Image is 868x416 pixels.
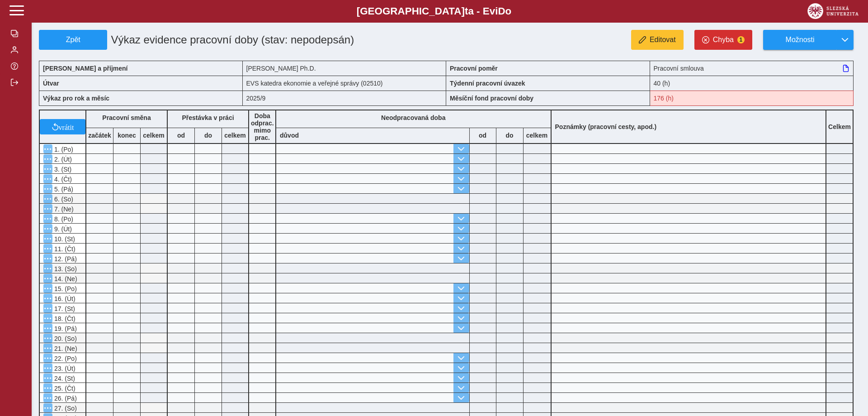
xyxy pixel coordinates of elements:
[43,373,52,383] button: Menu
[43,334,52,343] button: Menu
[52,295,75,302] span: 16. (Út)
[52,325,77,332] span: 19. (Pá)
[470,132,496,139] b: od
[43,204,52,213] button: Menu
[43,393,52,402] button: Menu
[52,225,72,233] span: 9. (Út)
[43,194,52,203] button: Menu
[52,375,75,382] span: 24. (St)
[52,335,77,342] span: 20. (So)
[43,244,52,253] button: Menu
[243,61,447,76] div: [PERSON_NAME] Ph.D.
[43,65,127,72] b: [PERSON_NAME] a příjmení
[52,315,75,322] span: 18. (Čt)
[102,114,151,121] b: Pracovní směna
[650,36,676,44] span: Editovat
[713,36,734,44] span: Chyba
[43,354,52,363] button: Menu
[650,61,854,76] div: Pracovní smlouva
[113,132,140,139] b: konec
[52,166,71,173] span: 3. (St)
[52,285,77,292] span: 15. (Po)
[650,76,854,91] div: 40 (h)
[552,123,660,130] b: Poznámky (pracovní cesty, apod.)
[52,305,75,312] span: 17. (St)
[52,156,72,163] span: 2. (Út)
[43,144,52,153] button: Menu
[52,196,73,203] span: 6. (So)
[43,224,52,233] button: Menu
[52,345,77,352] span: 21. (Ne)
[52,365,75,372] span: 23. (Út)
[631,30,684,50] button: Editovat
[243,76,447,91] div: EVS katedra ekonomie a veřejné správy (02510)
[43,274,52,283] button: Menu
[43,234,52,243] button: Menu
[465,5,468,17] span: t
[52,275,77,282] span: 14. (Ne)
[43,184,52,193] button: Menu
[40,119,85,134] button: vrátit
[52,265,77,273] span: 13. (So)
[505,5,512,17] span: o
[52,215,73,223] span: 8. (Po)
[807,3,859,19] img: logo_web_su.png
[182,114,234,121] b: Přestávka v práci
[450,65,498,72] b: Pracovní poměr
[43,344,52,353] button: Menu
[763,30,836,50] button: Možnosti
[222,132,248,139] b: celkem
[43,95,109,102] b: Výkaz pro rok a měsíc
[52,405,77,412] span: 27. (So)
[43,294,52,303] button: Menu
[43,284,52,293] button: Menu
[694,30,752,50] button: Chyba1
[52,355,77,362] span: 22. (Po)
[168,132,194,139] b: od
[450,80,525,87] b: Týdenní pracovní úvazek
[86,132,113,139] b: začátek
[52,235,75,243] span: 10. (St)
[381,114,445,121] b: Neodpracovaná doba
[52,186,73,193] span: 5. (Pá)
[496,132,523,139] b: do
[43,154,52,163] button: Menu
[43,383,52,392] button: Menu
[52,176,72,183] span: 4. (Čt)
[251,112,274,141] b: Doba odprac. mimo prac.
[52,385,75,392] span: 25. (Čt)
[828,123,851,130] b: Celkem
[498,5,505,17] span: D
[39,30,107,50] button: Zpět
[52,206,74,213] span: 7. (Ne)
[27,5,841,17] b: [GEOGRAPHIC_DATA] a - Evi
[43,80,59,87] b: Útvar
[52,255,77,263] span: 12. (Pá)
[737,36,745,43] span: 1
[43,304,52,313] button: Menu
[107,30,381,50] h1: Výkaz evidence pracovní doby (stav: nepodepsán)
[524,132,551,139] b: celkem
[280,132,299,139] b: důvod
[52,395,77,402] span: 26. (Pá)
[43,314,52,323] button: Menu
[243,91,447,106] div: 2025/9
[141,132,167,139] b: celkem
[43,324,52,333] button: Menu
[195,132,222,139] b: do
[450,95,533,102] b: Měsíční fond pracovní doby
[771,36,829,44] span: Možnosti
[43,174,52,183] button: Menu
[43,363,52,373] button: Menu
[59,123,74,130] span: vrátit
[650,91,854,106] div: Fond pracovní doby (176 h) a součet hodin ( h) se neshodují!
[43,164,52,173] button: Menu
[43,403,52,412] button: Menu
[43,264,52,273] button: Menu
[43,36,103,44] span: Zpět
[43,254,52,263] button: Menu
[52,245,75,253] span: 11. (Čt)
[52,146,73,153] span: 1. (Po)
[43,214,52,223] button: Menu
